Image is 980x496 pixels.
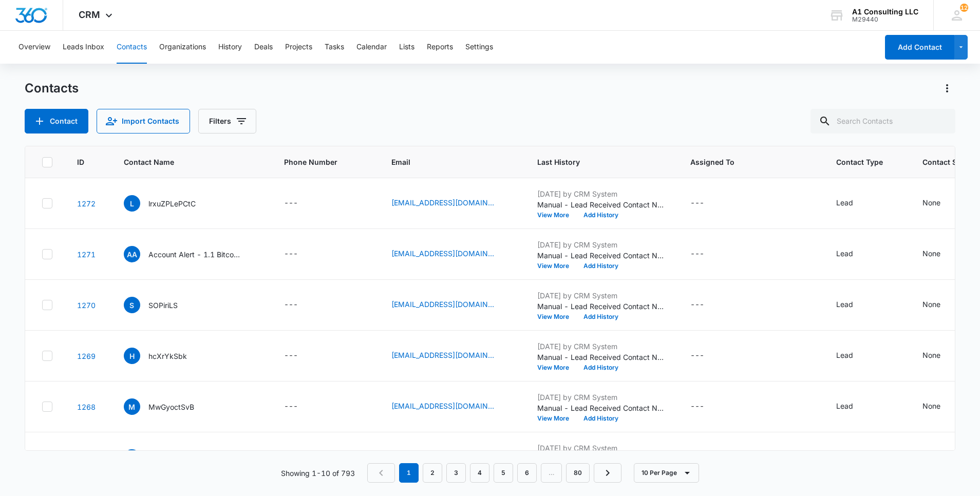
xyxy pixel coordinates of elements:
[939,80,955,97] button: Actions
[836,248,853,259] div: Lead
[77,301,96,310] a: Navigate to contact details page for SOPiriLS
[836,400,853,411] div: Lead
[391,248,513,260] div: Email - bush1508@phanmembanhang24h.com - Select to Edit Field
[284,299,298,311] div: ---
[124,449,140,466] span: j
[576,212,626,218] button: Add History
[124,195,214,212] div: Contact Name - lrxuZPLePCtC - Select to Edit Field
[836,299,872,311] div: Contact Type - Lead - Select to Edit Field
[124,348,205,364] div: Contact Name - hcXrYkSbk - Select to Edit Field
[922,350,940,360] div: None
[852,16,918,23] div: account id
[148,300,178,311] p: SOPiriLS
[284,350,298,362] div: ---
[284,197,316,209] div: Phone Number - - Select to Edit Field
[836,197,853,208] div: Lead
[537,341,666,352] p: [DATE] by CRM System
[690,197,704,209] div: ---
[124,157,244,167] span: Contact Name
[922,400,940,411] div: None
[391,299,513,311] div: Email - nehogoci945@gmail.com - Select to Edit Field
[148,198,196,209] p: lrxuZPLePCtC
[356,31,387,64] button: Calendar
[391,157,498,167] span: Email
[446,463,466,483] a: Page 3
[470,463,489,483] a: Page 4
[537,212,576,218] button: View More
[690,248,704,260] div: ---
[148,351,187,361] p: hcXrYkSbk
[284,350,316,362] div: Phone Number - - Select to Edit Field
[836,400,872,413] div: Contact Type - Lead - Select to Edit Field
[885,35,954,60] button: Add Contact
[922,197,959,209] div: Contact Status - None - Select to Edit Field
[537,199,666,210] p: Manual - Lead Received Contact Name: lrxuZPLePCtC Email: [EMAIL_ADDRESS][DOMAIN_NAME] Lead Source...
[537,403,666,413] p: Manual - Lead Received Contact Name: MwGyoctSvB Email: [EMAIL_ADDRESS][DOMAIN_NAME] Lead Source: ...
[690,197,723,209] div: Assigned To - - Select to Edit Field
[284,157,367,167] span: Phone Number
[367,463,621,483] nav: Pagination
[537,314,576,320] button: View More
[18,31,50,64] button: Overview
[254,31,273,64] button: Deals
[922,197,940,208] div: None
[391,400,513,413] div: Email - ihumuzucar85@gmail.com - Select to Edit Field
[960,4,968,12] span: 12
[537,239,666,250] p: [DATE] by CRM System
[690,248,723,260] div: Assigned To - - Select to Edit Field
[391,350,513,362] div: Email - bisoqarufoli94@gmail.com - Select to Edit Field
[148,402,194,412] p: MwGyoctSvB
[537,352,666,363] p: Manual - Lead Received Contact Name: hcXrYkSbk Email: [EMAIL_ADDRESS][DOMAIN_NAME] Lead Source: W...
[537,443,666,453] p: [DATE] by CRM System
[576,314,626,320] button: Add History
[284,400,298,413] div: ---
[198,109,256,133] button: Filters
[690,157,797,167] span: Assigned To
[124,449,209,466] div: Contact Name - jwsvydLGUk - Select to Edit Field
[423,463,442,483] a: Page 2
[465,31,493,64] button: Settings
[391,350,494,360] a: [EMAIL_ADDRESS][DOMAIN_NAME]
[537,250,666,261] p: Manual - Lead Received Contact Name: Alert - 1.1 Bitcoin pending. Secure transfer =&amp;gt; https...
[391,299,494,310] a: [EMAIL_ADDRESS][DOMAIN_NAME]
[79,9,100,20] span: CRM
[77,157,84,167] span: ID
[836,299,853,310] div: Lead
[124,246,259,262] div: Contact Name - Account Alert - 1.1 Bitcoin pending. Secure transfer => https//graph.org/Get-your-...
[494,463,513,483] a: Page 5
[836,350,872,362] div: Contact Type - Lead - Select to Edit Field
[124,297,196,313] div: Contact Name - SOPiriLS - Select to Edit Field
[922,248,959,260] div: Contact Status - None - Select to Edit Field
[285,31,312,64] button: Projects
[852,8,918,16] div: account name
[922,299,940,310] div: None
[517,463,537,483] a: Page 6
[537,365,576,371] button: View More
[811,109,955,133] input: Search Contacts
[537,290,666,301] p: [DATE] by CRM System
[77,199,96,208] a: Navigate to contact details page for lrxuZPLePCtC
[576,263,626,269] button: Add History
[77,352,96,360] a: Navigate to contact details page for hcXrYkSbk
[922,299,959,311] div: Contact Status - None - Select to Edit Field
[922,157,975,167] span: Contact Status
[391,400,494,411] a: [EMAIL_ADDRESS][DOMAIN_NAME]
[566,463,590,483] a: Page 80
[97,109,190,133] button: Import Contacts
[836,248,872,260] div: Contact Type - Lead - Select to Edit Field
[922,400,959,413] div: Contact Status - None - Select to Edit Field
[284,197,298,209] div: ---
[124,348,140,364] span: h
[284,299,316,311] div: Phone Number - - Select to Edit Field
[399,31,414,64] button: Lists
[960,4,968,12] div: notifications count
[77,250,96,259] a: Navigate to contact details page for Account Alert - 1.1 Bitcoin pending. Secure transfer => http...
[836,197,872,209] div: Contact Type - Lead - Select to Edit Field
[690,299,723,311] div: Assigned To - - Select to Edit Field
[537,157,651,167] span: Last History
[594,463,621,483] a: Next Page
[124,195,140,212] span: l
[25,81,79,96] h1: Contacts
[399,463,419,483] em: 1
[325,31,344,64] button: Tasks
